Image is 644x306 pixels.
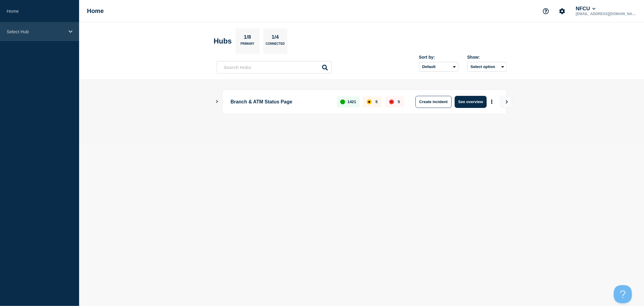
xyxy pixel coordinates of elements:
input: Search Hubs [217,61,332,73]
p: Branch & ATM Status Page [231,96,330,108]
div: affected [367,99,372,104]
p: Primary [241,42,255,48]
p: Select Hub [7,29,65,34]
div: down [389,99,394,104]
button: Account settings [556,5,569,18]
div: up [340,99,345,104]
p: 1/8 [242,34,253,42]
p: 1421 [348,99,356,104]
div: Show: [467,55,507,60]
button: More actions [488,96,496,107]
p: 5 [398,99,400,104]
button: Select option [467,62,507,72]
h1: Home [87,8,104,15]
button: See overview [455,96,487,108]
p: Connected [266,42,285,48]
p: 5 [376,99,378,104]
button: Support [540,5,552,18]
button: Create incident [415,96,452,108]
button: View [500,96,512,108]
div: Sort by: [419,55,458,60]
button: NFCU [575,6,597,12]
h2: Hubs [214,37,232,45]
p: 1/4 [269,34,281,42]
select: Sort by [419,62,458,72]
iframe: Help Scout Beacon - Open [614,285,632,303]
p: [EMAIL_ADDRESS][DOMAIN_NAME] [575,12,637,16]
button: Show Connected Hubs [216,99,219,104]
